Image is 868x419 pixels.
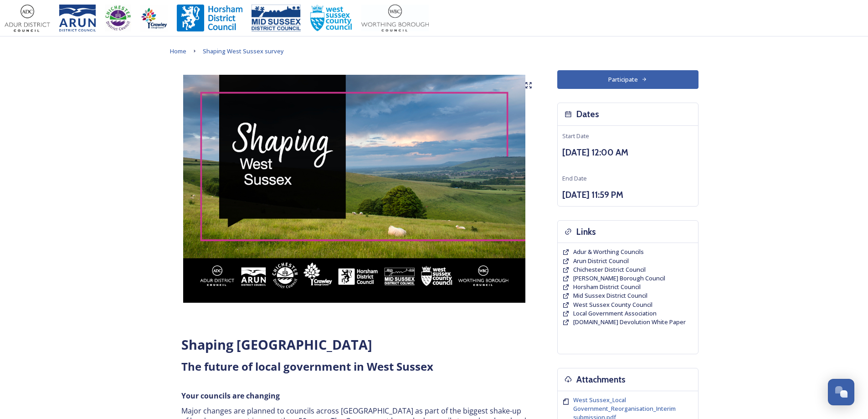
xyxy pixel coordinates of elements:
[140,5,168,32] img: Crawley%20BC%20logo.jpg
[562,132,589,140] span: Start Date
[170,46,186,57] a: Home
[573,318,686,326] a: [DOMAIN_NAME] Devolution White Paper
[573,265,646,274] span: Chichester District Council
[573,300,652,309] a: West Sussex County Council
[562,146,693,159] h3: [DATE] 12:00 AM
[177,5,242,32] img: Horsham%20DC%20Logo.jpg
[203,46,284,57] a: Shaping West Sussex survey
[573,248,644,256] span: Adur & Worthing Councils
[573,300,652,309] span: West Sussex County Council
[576,373,626,386] h3: Attachments
[573,274,665,283] a: [PERSON_NAME] Borough Council
[252,5,301,32] img: 150ppimsdc%20logo%20blue.png
[170,47,186,55] span: Home
[181,359,433,374] strong: The future of local government in West Sussex
[310,5,353,32] img: WSCCPos-Spot-25mm.jpg
[361,5,429,32] img: Worthing_Adur%20%281%29.jpg
[573,257,629,265] a: Arun District Council
[576,225,596,238] h3: Links
[573,291,647,300] span: Mid Sussex District Council
[562,174,587,182] span: End Date
[573,265,646,274] a: Chichester District Council
[203,47,284,55] span: Shaping West Sussex survey
[573,309,657,318] a: Local Government Association
[576,108,599,121] h3: Dates
[181,391,280,401] strong: Your councils are changing
[828,379,854,405] button: Open Chat
[573,283,641,291] span: Horsham District Council
[5,5,50,32] img: Adur%20logo%20%281%29.jpeg
[557,70,699,89] button: Participate
[573,318,686,326] span: [DOMAIN_NAME] Devolution White Paper
[59,5,96,32] img: Arun%20District%20Council%20logo%20blue%20CMYK.jpg
[105,5,131,32] img: CDC%20Logo%20-%20you%20may%20have%20a%20better%20version.jpg
[573,283,641,291] a: Horsham District Council
[573,248,644,256] a: Adur & Worthing Councils
[562,188,693,202] h3: [DATE] 11:59 PM
[181,336,372,353] strong: Shaping [GEOGRAPHIC_DATA]
[573,291,647,300] a: Mid Sussex District Council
